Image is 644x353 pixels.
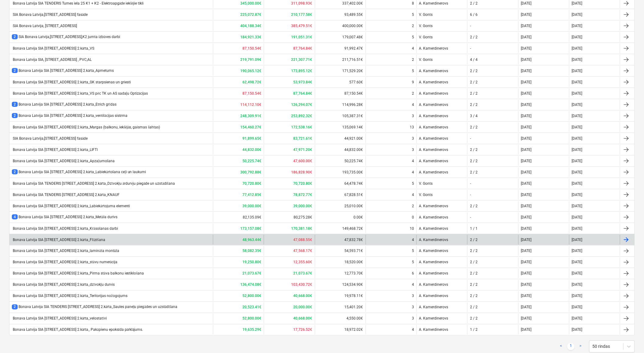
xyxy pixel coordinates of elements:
div: A. Kamerdinerovs [416,257,467,267]
div: Bonava Latvija SIA TENDERIS [STREET_ADDRESS] 2.kārta_Dzīvokļu ārdurvju piegāde un uzstādīšana [12,181,175,186]
b: 170,381.18€ [291,226,312,231]
b: 154,460.27€ [240,125,261,129]
div: 64,478.74€ [315,179,366,188]
div: 82,135.09€ [213,212,264,222]
div: [DATE] [521,181,532,186]
div: 4 / 4 [470,58,478,62]
b: 126,294.07€ [291,103,312,107]
div: [DATE] [521,91,532,96]
div: 2 [412,91,414,96]
div: 4,550.00€ [315,314,366,323]
div: [DATE] [521,136,532,141]
div: [DATE] [572,328,583,332]
div: 149,468.72€ [315,224,366,233]
b: 62,498.72€ [242,80,261,84]
div: [DATE] [521,24,532,28]
b: 87,150.54€ [242,46,261,51]
div: Bonava Latvija SIA [STREET_ADDRESS] 2.kārta_velostatīvi [12,316,107,321]
div: 15,401.20€ [315,302,366,312]
div: V. Gonts [416,55,467,65]
div: - [470,46,471,51]
div: A. Kamerdinerovs [416,314,467,323]
div: [DATE] [521,125,532,129]
b: 345,000.00€ [240,1,261,5]
span: 4 [12,215,18,219]
div: 12,773.70€ [315,269,366,278]
div: [DATE] [521,328,532,332]
div: SIA Bonava Latvija,[STREET_ADDRESS] fasāde [12,12,88,17]
div: 2 / 2 [470,260,478,264]
div: [DATE] [572,148,583,152]
div: 25,010.00€ [315,201,366,211]
div: [DATE] [572,316,583,321]
div: Bonava Latvija SIA [STREET_ADDRESS] 2.kārta_GK starpsienas un griesti [12,80,131,85]
div: A. Kamerdinerovs [416,77,467,87]
b: 39,000.00€ [242,204,261,208]
div: 80,275.28€ [264,212,315,222]
div: 91,992.47€ [315,44,366,53]
b: 39,000.00€ [294,204,312,208]
div: 18,520.00€ [315,257,366,267]
div: [DATE] [521,271,532,276]
div: [DATE] [521,1,532,5]
div: 2 / 2 [470,204,478,208]
div: [DATE] [572,271,583,276]
div: A. Kamerdinerovs [416,145,467,155]
div: Bonava Latvija SIA [STREET_ADDRESS] 2.kārta_Krāsošanas darbi [12,226,118,231]
div: 19,978.11€ [315,291,366,301]
div: Bonava Latvija SIA [STREET_ADDRESS] 2.kārta_Flīzēšana [12,238,105,242]
b: 219,791.09€ [240,58,261,62]
b: 70,720.80€ [242,181,261,186]
div: 5 [412,35,414,39]
b: 184,921.33€ [240,35,261,39]
div: A. Kamerdinerovs [416,302,467,312]
div: Bonava Latvija SIA, [STREET_ADDRESS] , PVC,AL [12,58,92,62]
div: A. Kamerdinerovs [416,246,467,256]
div: [DATE] [521,159,532,163]
div: 2 / 2 [470,80,478,84]
div: A. Kamerdinerovs [416,122,467,132]
div: A. Kamerdinerovs [416,156,467,166]
b: 136,474.08€ [240,283,261,287]
div: 9 [412,80,414,84]
div: V. Gonts [416,179,467,188]
div: Bonava Latvija SIA [STREET_ADDRESS] 2.kārta_VS [12,46,94,51]
div: SIA Bonava Latvija,[STREET_ADDRESS],K2 jumta izbūves darbi [12,34,120,40]
div: V. Gonts [416,190,467,200]
div: 179,007.48€ [315,32,366,42]
div: 13 [410,125,414,129]
div: 3 [412,294,414,298]
div: 2 / 2 [470,238,478,242]
div: [DATE] [521,204,532,208]
b: 311,098.93€ [291,1,312,5]
div: Chat Widget [614,324,644,353]
div: A. Kamerdinerovs [416,291,467,301]
div: Bonava Latvija SIA [STREET_ADDRESS] 2.kārta_Apmetums [12,68,114,73]
div: A. Kamerdinerovs [416,111,467,121]
div: [DATE] [521,80,532,84]
div: - [470,24,471,28]
div: 2 [412,58,414,62]
div: Bonava Latvija SIA [STREET_ADDRESS] 2.kārta_Labiekārtošana ceļi un laukumi [12,170,146,175]
b: 87,150.54€ [242,91,261,96]
div: [DATE] [521,260,532,264]
div: 1 / 2 [470,328,478,332]
div: [DATE] [572,215,583,219]
div: [DATE] [521,226,532,231]
b: 48,963.44€ [242,238,261,242]
div: Bonava Latvija SIA [STREET_ADDRESS] 2.kārta_LIFTI [12,148,98,152]
b: 52,800.00€ [242,316,261,321]
div: 3 / 4 [470,114,478,118]
b: 47,088.55€ [294,238,312,242]
b: 225,072.87€ [240,12,261,17]
b: 19,250.80€ [242,260,261,264]
div: SIA Bonava Latvija,[STREET_ADDRESS] fasāde [12,136,88,141]
div: 4 [412,328,414,332]
b: 47,971.20€ [294,148,312,152]
span: 2 [12,305,18,309]
div: [DATE] [572,91,583,96]
div: 44,832.00€ [315,145,366,155]
b: 248,309.91€ [240,114,261,118]
div: 211,716.51€ [315,55,366,65]
b: 78,872.77€ [294,193,312,197]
